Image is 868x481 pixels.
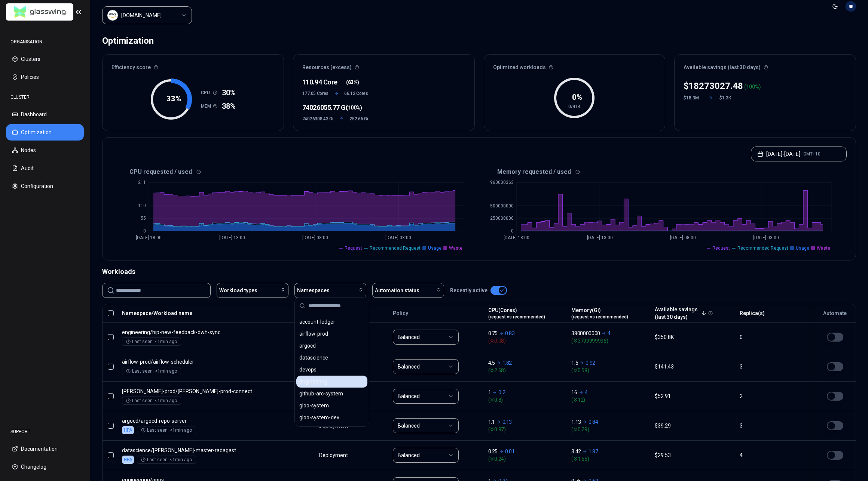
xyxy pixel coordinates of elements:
[490,216,513,221] tspan: 250000000
[346,78,359,86] span: ( )
[122,456,134,464] div: HPA is enabled on both CPU and Memory, this workload cannot be optimised.
[568,104,581,109] tspan: 0/414
[217,283,288,298] button: Workload types
[719,95,737,101] div: $1.3K
[102,33,154,48] div: Optimization
[372,283,444,298] button: Automation status
[817,245,830,251] span: Waste
[122,358,266,366] p: airflow-scheduler
[655,392,733,400] div: $52.91
[319,451,349,459] div: Deployment
[571,306,628,320] div: Memory(Gi)
[393,309,481,317] div: Policy
[103,55,284,75] div: Efficiency score
[122,426,134,434] div: HPA is enabled on both CPU and Memory, this workload cannot be optimised.
[827,451,843,460] button: This workload cannot be automated, because HPA is applied or managed by Gitops.
[587,235,612,240] tspan: [DATE] 13:00
[297,287,330,294] span: Namespaces
[740,363,807,370] div: 3
[385,235,411,240] tspan: [DATE] 03:00
[122,447,266,454] p: muriel-master-radagast
[751,147,847,161] button: [DATE]-[DATE]GMT+10
[488,337,565,345] span: ( 0.08 )
[299,402,329,409] span: gloo-system
[302,90,328,96] span: 177.05 Cores
[484,55,665,75] div: Optimized workloads
[348,78,358,86] span: 63%
[488,455,565,463] span: ( 0.24 )
[488,306,545,320] div: CPU(Cores)
[141,216,146,221] tspan: 55
[302,77,324,87] div: 110.94 Core
[121,12,162,19] div: luke.kubernetes.hipagesgroup.com.au
[348,104,360,111] span: 100%
[428,245,441,251] span: Usage
[488,418,495,426] p: 1.1
[126,368,177,374] div: Last seen: <1min ago
[143,228,146,234] tspan: 0
[571,306,628,321] button: Memory(Gi)(request vs recommended)
[302,116,333,122] span: 74026308.43 Gi
[511,228,513,234] tspan: 0
[141,427,192,433] div: Last seen: <1min ago
[222,87,236,98] span: 30%
[504,235,529,240] tspan: [DATE] 18:00
[6,124,84,141] button: Optimization
[299,342,316,349] span: argocd
[294,283,366,298] button: Namespaces
[571,389,577,396] p: 16
[586,359,595,367] p: 0.92
[136,235,162,240] tspan: [DATE] 18:00
[740,392,807,400] div: 2
[571,396,648,404] span: ( 12 )
[571,359,578,367] p: 1.5
[498,389,505,396] p: 0.2
[740,451,807,459] div: 4
[655,363,733,370] div: $141.43
[449,245,462,251] span: Waste
[6,34,84,49] div: ORGANISATION
[299,366,317,373] span: devops
[370,245,421,251] span: Recommended Request
[302,102,324,113] div: 74026055.77 Gi
[655,422,733,429] div: $39.29
[488,359,495,367] p: 4.5
[505,330,515,337] p: 0.83
[6,51,84,67] button: Clusters
[589,448,598,455] p: 1.87
[375,287,419,294] span: Automation status
[571,314,628,320] span: (request vs recommended)
[6,90,84,105] div: CLUSTER
[122,417,266,425] p: argocd-repo-server
[571,337,648,345] span: ( 3799999996 )
[571,455,648,463] span: ( 1.55 )
[11,3,69,21] img: GlassWing
[502,418,512,426] p: 0.13
[299,318,335,326] span: account-ledger
[571,330,600,337] p: 3800000000
[6,424,84,439] div: SUPPORT
[670,235,696,240] tspan: [DATE] 08:00
[479,167,847,176] div: Memory requested / used
[299,378,327,385] span: engineering
[488,314,545,320] span: (request vs recommended)
[796,245,809,251] span: Usage
[688,80,743,92] p: 18273027.48
[490,203,513,209] tspan: 500000000
[655,306,707,321] button: Available savings(last 30 days)
[737,245,788,251] span: Recommended Request
[201,103,213,109] h1: MEM
[138,203,146,208] tspan: 110
[753,235,779,240] tspan: [DATE] 03:00
[6,106,84,123] button: Dashboard
[744,83,761,90] div: ( %)
[102,266,856,277] div: Workloads
[141,457,192,463] div: Last seen: <1min ago
[740,422,807,429] div: 3
[222,101,236,111] span: 38%
[219,287,257,294] span: Workload types
[827,421,843,430] button: This workload cannot be automated, because HPA is applied or managed by Gitops.
[201,90,213,96] h1: CPU
[122,329,266,336] p: hip-new-feedback-dwh-sync
[505,448,515,455] p: 0.01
